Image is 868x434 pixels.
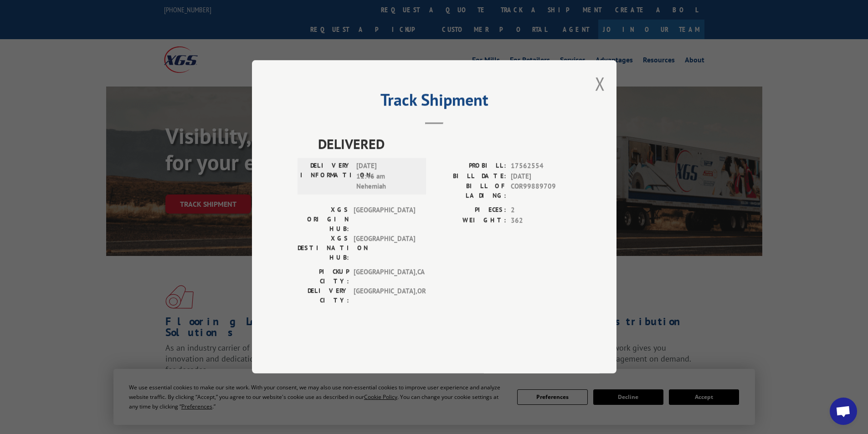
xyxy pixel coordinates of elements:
[511,182,571,201] span: COR99889709
[434,161,506,172] label: PROBILL:
[434,215,506,226] label: WEIGHT:
[318,134,571,154] span: DELIVERED
[298,205,349,234] label: XGS ORIGIN HUB:
[300,161,352,192] label: DELIVERY INFORMATION:
[354,286,415,306] span: [GEOGRAPHIC_DATA] , OR
[298,286,349,306] label: DELIVERY CITY:
[354,205,415,234] span: [GEOGRAPHIC_DATA]
[830,398,857,425] div: Open chat
[354,267,415,286] span: [GEOGRAPHIC_DATA] , CA
[511,215,571,226] span: 362
[434,171,506,182] label: BILL DATE:
[298,93,571,111] h2: Track Shipment
[511,171,571,182] span: [DATE]
[298,267,349,286] label: PICKUP CITY:
[356,161,418,192] span: [DATE] 11:46 am Nehemiah
[595,71,605,96] button: Close modal
[511,205,571,216] span: 2
[354,234,415,263] span: [GEOGRAPHIC_DATA]
[298,234,349,263] label: XGS DESTINATION HUB:
[434,182,506,201] label: BILL OF LADING:
[511,161,571,172] span: 17562554
[434,205,506,216] label: PIECES:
